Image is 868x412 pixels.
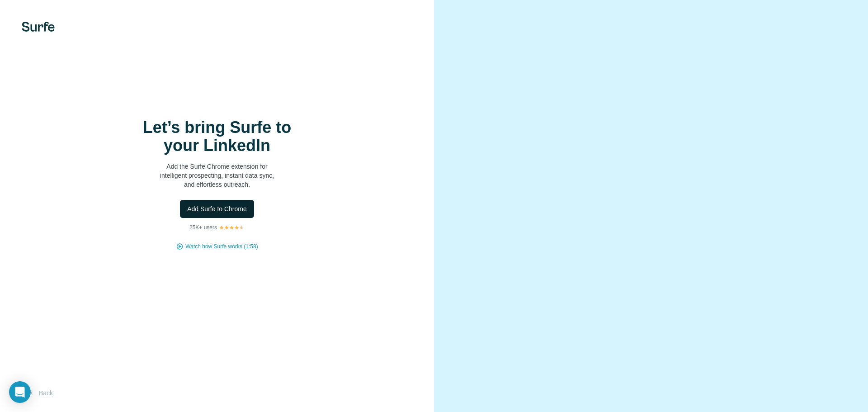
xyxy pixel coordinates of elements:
[189,223,217,232] p: 25K+ users
[185,242,258,251] button: Watch how Surfe works (1:58)
[180,200,254,218] button: Add Surfe to Chrome
[187,204,247,213] span: Add Surfe to Chrome
[127,118,307,155] h1: Let’s bring Surfe to your LinkedIn
[22,22,55,32] img: Surfe's logo
[9,381,31,403] div: Open Intercom Messenger
[22,385,59,401] button: Back
[127,162,307,189] p: Add the Surfe Chrome extension for intelligent prospecting, instant data sync, and effortless out...
[219,225,245,230] img: Rating Stars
